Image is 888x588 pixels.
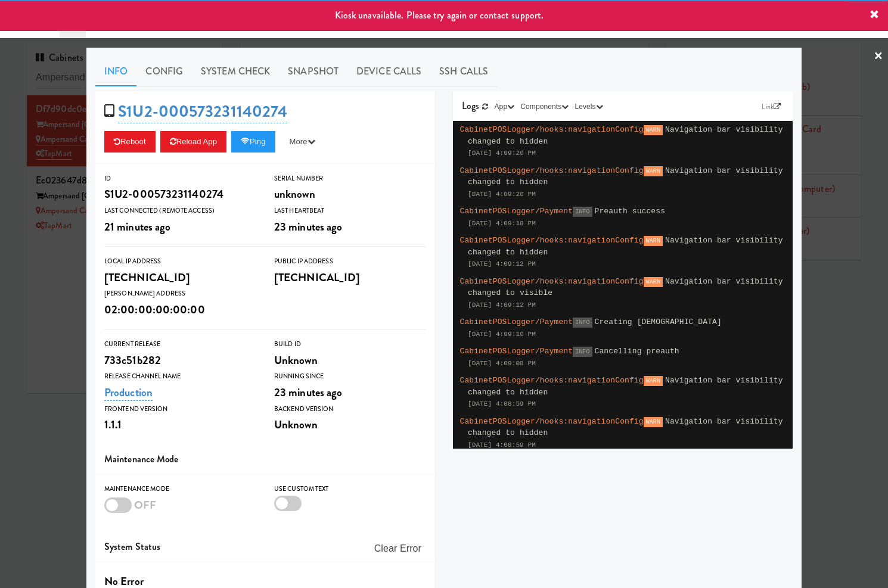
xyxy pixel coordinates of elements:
[274,184,426,204] div: unknown
[644,417,663,427] span: WARN
[118,100,287,123] a: S1U2-000573231140274
[468,220,536,227] span: [DATE] 4:09:18 PM
[468,417,783,438] span: Navigation bar visibility changed to hidden
[644,277,663,287] span: WARN
[492,101,518,113] button: App
[468,166,783,187] span: Navigation bar visibility changed to hidden
[280,131,325,153] button: More
[468,331,536,338] span: [DATE] 4:09:10 PM
[460,236,644,245] span: CabinetPOSLogger/hooks:navigationConfig
[160,131,226,153] button: Reload App
[644,125,663,135] span: WARN
[274,483,426,495] div: Use Custom Text
[104,267,256,288] div: [TECHNICAL_ID]
[104,300,256,320] div: 02:00:00:00:00:00
[595,318,722,326] span: Creating [DEMOGRAPHIC_DATA]
[274,205,426,217] div: Last Heartbeat
[104,415,256,435] div: 1.1.1
[468,301,536,309] span: [DATE] 4:09:12 PM
[104,483,256,495] div: Maintenance Mode
[335,8,544,22] span: Kiosk unavailable. Please try again or contact support.
[468,236,783,257] span: Navigation bar visibility changed to hidden
[104,403,256,415] div: Frontend Version
[462,99,479,113] span: Logs
[572,101,606,113] button: Levels
[595,347,679,356] span: Cancelling preauth
[104,256,256,267] div: Local IP Address
[274,371,426,382] div: Running Since
[468,277,783,298] span: Navigation bar visibility changed to visible
[573,347,592,357] span: INFO
[136,57,192,86] a: Config
[274,384,342,400] span: 23 minutes ago
[573,207,592,217] span: INFO
[460,207,573,216] span: CabinetPOSLogger/Payment
[460,166,644,175] span: CabinetPOSLogger/hooks:navigationConfig
[468,376,783,397] span: Navigation bar visibility changed to hidden
[104,452,179,466] span: Maintenance Mode
[95,57,136,86] a: Info
[231,131,275,153] button: Ping
[460,125,644,134] span: CabinetPOSLogger/hooks:navigationConfig
[460,417,644,426] span: CabinetPOSLogger/hooks:navigationConfig
[759,101,784,113] a: Link
[347,57,430,86] a: Device Calls
[104,384,153,401] a: Production
[430,57,497,86] a: SSH Calls
[274,338,426,350] div: Build Id
[134,497,156,513] span: OFF
[104,173,256,185] div: ID
[595,207,666,216] span: Preauth success
[468,400,536,407] span: [DATE] 4:08:59 PM
[460,376,644,385] span: CabinetPOSLogger/hooks:navigationConfig
[468,360,536,367] span: [DATE] 4:09:08 PM
[279,57,347,86] a: Snapshot
[104,338,256,350] div: Current Release
[644,236,663,246] span: WARN
[274,267,426,288] div: [TECHNICAL_ID]
[104,350,256,371] div: 733c51b282
[104,288,256,300] div: [PERSON_NAME] Address
[468,441,536,449] span: [DATE] 4:08:59 PM
[104,371,256,382] div: Release Channel Name
[468,125,783,146] span: Navigation bar visibility changed to hidden
[517,101,572,113] button: Components
[468,191,536,198] span: [DATE] 4:09:20 PM
[104,540,160,553] span: System Status
[644,376,663,386] span: WARN
[468,260,536,267] span: [DATE] 4:09:12 PM
[192,57,279,86] a: System Check
[468,150,536,157] span: [DATE] 4:09:20 PM
[573,318,592,328] span: INFO
[460,318,573,326] span: CabinetPOSLogger/Payment
[874,38,883,75] a: ×
[644,166,663,176] span: WARN
[274,219,342,235] span: 23 minutes ago
[274,415,426,435] div: Unknown
[274,256,426,267] div: Public IP Address
[274,350,426,371] div: Unknown
[104,131,156,153] button: Reboot
[460,347,573,356] span: CabinetPOSLogger/Payment
[104,205,256,217] div: Last Connected (Remote Access)
[274,403,426,415] div: Backend Version
[370,538,426,559] button: Clear Error
[274,173,426,185] div: Serial Number
[460,277,644,286] span: CabinetPOSLogger/hooks:navigationConfig
[104,184,256,204] div: S1U2-000573231140274
[104,219,170,235] span: 21 minutes ago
